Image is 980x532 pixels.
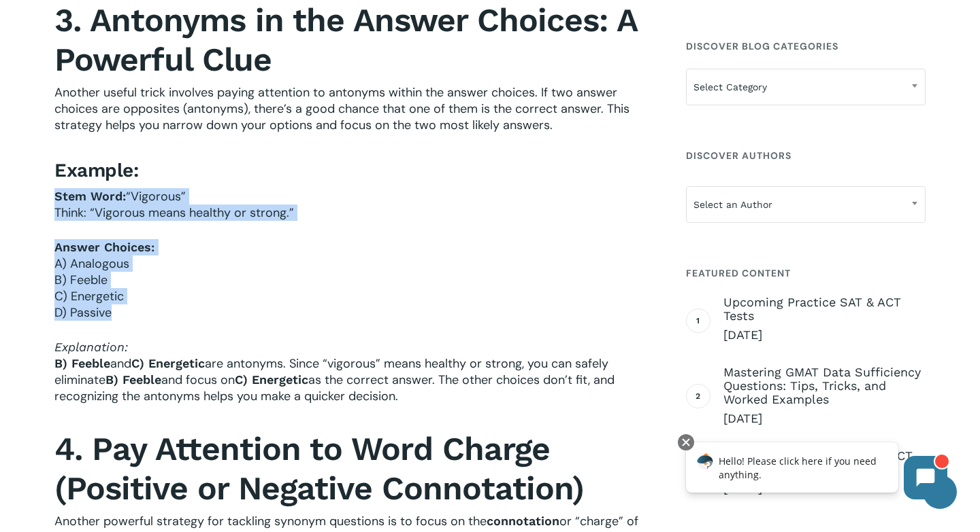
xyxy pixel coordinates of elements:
[54,205,294,221] span: Think: “Vigorous means healthy or strong.”
[126,188,186,205] span: “Vigorous”
[54,255,129,272] span: A) Analogous
[723,296,926,343] a: Upcoming Practice SAT & ACT Tests [DATE]
[54,372,615,404] span: as the correct answer. The other choices don’t fit, and recognizing the antonyms helps you make a...
[54,340,128,354] span: Explanation:
[54,272,108,288] span: B) Feeble
[686,69,926,105] span: Select Category
[686,261,926,285] h4: Featured Content
[54,240,154,254] b: Answer Choices:
[723,327,926,343] span: [DATE]
[54,1,637,79] b: 3. Antonyms in the Answer Choices: A Powerful Clue
[687,73,925,101] span: Select Category
[54,356,110,370] b: B) Feeble
[54,304,112,321] span: D) Passive
[723,410,926,427] span: [DATE]
[131,356,205,370] b: C) Energetic
[54,355,608,388] span: are antonyms. Since “vigorous” means healthy or strong, you can safely eliminate
[54,84,630,133] span: Another useful trick involves paying attention to antonyms within the answer choices. If two answ...
[686,143,926,168] h4: Discover Authors
[686,186,926,223] span: Select an Author
[54,513,487,529] span: Another powerful strategy for tackling synonym questions is to focus on the
[686,34,926,58] h4: Discover Blog Categories
[687,190,925,219] span: Select an Author
[161,372,235,388] span: and focus on
[110,355,131,372] span: and
[105,372,161,387] b: B) Feeble
[54,429,584,508] b: 4. Pay Attention to Word Charge (Positive or Negative Connotation)
[235,372,308,387] b: C) Energetic
[672,431,961,513] iframe: Chatbot
[54,159,138,181] b: Example:
[723,366,926,427] a: Mastering GMAT Data Sufficiency Questions: Tips, Tricks, and Worked Examples [DATE]
[54,189,126,203] b: Stem Word:
[723,296,926,323] span: Upcoming Practice SAT & ACT Tests
[54,288,124,304] span: C) Energetic
[723,366,926,406] span: Mastering GMAT Data Sufficiency Questions: Tips, Tricks, and Worked Examples
[487,514,559,528] b: connotation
